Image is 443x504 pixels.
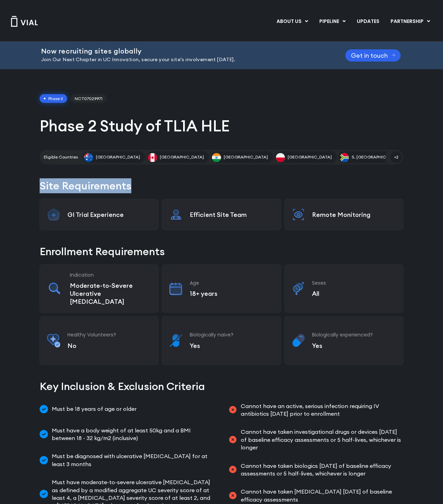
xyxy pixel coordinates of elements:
[84,153,93,162] img: Australia
[70,282,151,306] p: Moderate-to-Severe Ulcerative [MEDICAL_DATA]
[239,402,404,418] span: Cannot have an active, serious infection requiring IV antibiotics [DATE] prior to enrollment
[40,116,403,136] h1: Phase 2 Study of TL1A HLE
[50,452,215,468] span: Must be diagnosed with ulcerative [MEDICAL_DATA] for at least 3 months
[276,153,285,162] img: Poland
[239,488,404,503] span: Cannot have taken [MEDICAL_DATA] [DATE] of baseline efficacy assessments
[190,290,274,298] p: 18+ years
[390,151,402,163] span: +2
[288,154,332,160] span: [GEOGRAPHIC_DATA]
[312,332,396,338] h3: Biologically experienced?
[351,16,385,27] a: UPDATES
[352,154,401,160] span: S. [GEOGRAPHIC_DATA]
[345,49,401,62] a: Get in touch
[190,211,274,219] p: Efficient Site Team
[385,16,436,27] a: PARTNERSHIPMenu Toggle
[67,211,151,219] p: GI Trial Experience
[41,47,328,55] h2: Now recruiting sites globally
[40,244,403,259] h2: Enrollment Requirements
[271,16,313,27] a: ABOUT USMenu Toggle
[96,154,140,160] span: [GEOGRAPHIC_DATA]
[340,153,349,162] img: S. Africa
[351,53,388,58] span: Get in touch
[41,56,328,64] p: Join Our Next Chapter in UC Innovation, secure your site’s involvement [DATE].
[212,153,221,162] img: India
[314,16,351,27] a: PIPELINEMenu Toggle
[71,94,107,103] span: NCT07029971
[148,153,157,162] img: Canada
[40,178,403,193] h2: Site Requirements
[40,94,67,103] span: Phase II
[160,154,204,160] span: [GEOGRAPHIC_DATA]
[224,154,268,160] span: [GEOGRAPHIC_DATA]
[312,342,396,350] p: Yes
[70,272,151,278] h3: Indication
[239,462,404,478] span: Cannot have taken biologics [DATE] of baseline efficacy assessments or 5 half-lives, whichever is...
[312,290,396,298] p: All
[40,379,403,394] h2: Key Inclusion & Exclusion Criteria
[67,342,151,350] p: No
[239,428,404,451] span: Cannot have taken investigational drugs or devices [DATE] of baseline efficacy assessments or 5 h...
[190,280,274,286] h3: Age
[10,16,38,27] img: Vial Logo
[50,402,137,416] span: Must be 18 years of age or older
[50,426,215,442] span: Must have a body weight of at least 50kg and a BMI between 18 - 32 kg/m2 (inclusive)
[190,342,274,350] p: Yes
[312,280,396,286] h3: Sexes
[67,332,151,338] h3: Healthy Volunteers?
[190,332,274,338] h3: Biologically naive?
[44,154,78,160] h2: Eligible Countries
[312,211,396,219] p: Remote Monitoring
